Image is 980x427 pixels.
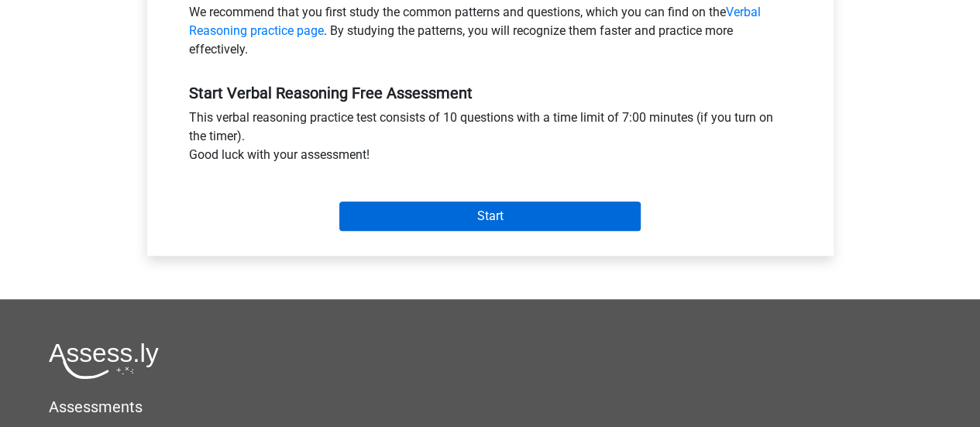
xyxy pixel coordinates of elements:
[177,108,803,170] div: This verbal reasoning practice test consists of 10 questions with a time limit of 7:00 minutes (i...
[189,84,792,102] h5: Start Verbal Reasoning Free Assessment
[49,398,931,416] h5: Assessments
[49,343,159,379] img: Assessly logo
[177,3,803,65] div: We recommend that you first study the common patterns and questions, which you can find on the . ...
[339,201,641,231] input: Start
